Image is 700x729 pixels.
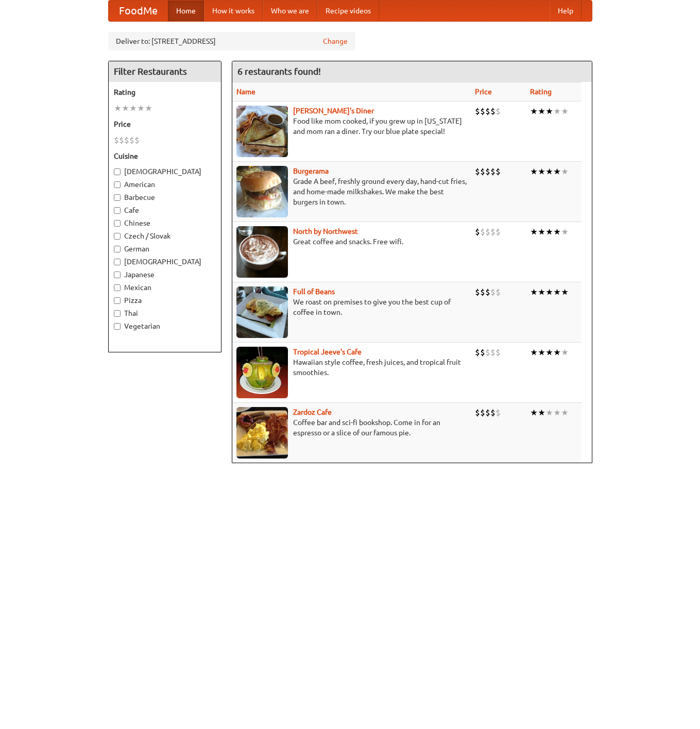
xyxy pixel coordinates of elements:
[236,286,288,338] img: beans.jpg
[496,347,501,358] li: $
[236,106,288,157] img: sallys.jpg
[236,226,288,278] img: north.jpg
[114,321,216,331] label: Vegetarian
[293,107,374,115] a: [PERSON_NAME]'s Diner
[553,166,561,177] li: ★
[485,106,490,117] li: $
[114,295,216,306] label: Pizza
[317,1,379,21] a: Recipe videos
[114,166,216,177] label: [DEMOGRAPHIC_DATA]
[114,284,121,291] input: Mexican
[561,106,569,117] li: ★
[490,347,496,358] li: $
[114,310,121,317] input: Thai
[114,218,216,228] label: Chinese
[550,1,582,21] a: Help
[114,168,121,175] input: [DEMOGRAPHIC_DATA]
[475,166,480,177] li: $
[475,88,492,96] a: Price
[530,286,538,298] li: ★
[114,205,216,215] label: Cafe
[490,286,496,298] li: $
[553,226,561,238] li: ★
[137,103,145,114] li: ★
[480,347,485,358] li: $
[114,87,216,97] h5: Rating
[236,297,467,317] p: We roast on premises to give you the best cup of coffee in town.
[114,308,216,318] label: Thai
[545,106,553,117] li: ★
[114,323,121,330] input: Vegetarian
[545,407,553,418] li: ★
[538,347,545,358] li: ★
[496,226,501,238] li: $
[168,1,204,21] a: Home
[236,116,467,137] p: Food like mom cooked, if you grew up in [US_STATE] and mom ran a diner. Try our blue plate special!
[114,220,121,227] input: Chinese
[114,151,216,161] h5: Cuisine
[293,408,332,416] a: Zardoz Cafe
[236,88,255,96] a: Name
[490,106,496,117] li: $
[545,166,553,177] li: ★
[293,167,329,175] a: Burgerama
[496,166,501,177] li: $
[561,347,569,358] li: ★
[114,194,121,201] input: Barbecue
[480,166,485,177] li: $
[109,1,168,21] a: FoodMe
[490,407,496,418] li: $
[114,297,121,304] input: Pizza
[114,272,121,278] input: Japanese
[480,106,485,117] li: $
[480,407,485,418] li: $
[545,226,553,238] li: ★
[475,106,480,117] li: $
[236,417,467,438] p: Coffee bar and sci-fi bookshop. Come in for an espresso or a slice of our famous pie.
[480,226,485,238] li: $
[114,257,216,267] label: [DEMOGRAPHIC_DATA]
[561,286,569,298] li: ★
[530,106,538,117] li: ★
[124,134,129,146] li: $
[538,286,545,298] li: ★
[475,407,480,418] li: $
[553,347,561,358] li: ★
[530,166,538,177] li: ★
[114,179,216,190] label: American
[475,226,480,238] li: $
[114,244,216,254] label: German
[114,192,216,202] label: Barbecue
[108,32,355,50] div: Deliver to: [STREET_ADDRESS]
[496,286,501,298] li: $
[129,103,137,114] li: ★
[475,347,480,358] li: $
[538,106,545,117] li: ★
[114,207,121,214] input: Cafe
[129,134,134,146] li: $
[145,103,152,114] li: ★
[553,286,561,298] li: ★
[475,286,480,298] li: $
[293,287,335,296] a: Full of Beans
[485,286,490,298] li: $
[236,357,467,378] p: Hawaiian style coffee, fresh juices, and tropical fruit smoothies.
[236,176,467,207] p: Grade A beef, freshly ground every day, hand-cut fries, and home-made milkshakes. We make the bes...
[496,106,501,117] li: $
[545,286,553,298] li: ★
[114,134,119,146] li: $
[538,166,545,177] li: ★
[204,1,263,21] a: How it works
[553,106,561,117] li: ★
[293,348,362,356] a: Tropical Jeeve's Cafe
[114,181,121,188] input: American
[236,407,288,459] img: zardoz.jpg
[114,246,121,252] input: German
[538,226,545,238] li: ★
[323,36,348,46] a: Change
[114,103,122,114] li: ★
[293,227,358,235] a: North by Northwest
[530,88,552,96] a: Rating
